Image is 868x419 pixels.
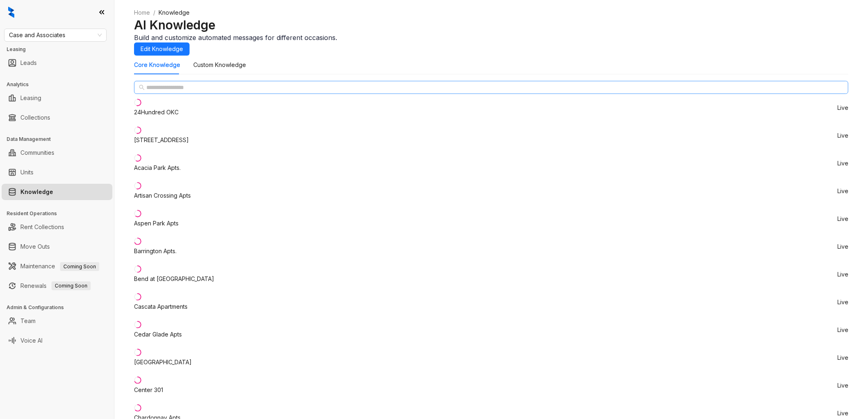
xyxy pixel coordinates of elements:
div: [STREET_ADDRESS] [134,136,189,145]
span: Live [837,188,848,194]
div: Core Knowledge [134,60,180,69]
span: Live [837,133,848,138]
h3: Admin & Configurations [7,304,114,311]
a: Move Outs [20,238,50,255]
h3: Leasing [7,46,114,53]
li: Move Outs [2,238,112,255]
span: Coming Soon [60,262,99,271]
li: Maintenance [2,258,112,274]
span: search [139,85,145,90]
li: Voice AI [2,332,112,349]
div: Bend at [GEOGRAPHIC_DATA] [134,274,214,283]
span: Edit Knowledge [141,45,183,53]
div: Aspen Park Apts [134,219,179,228]
a: Team [20,313,36,329]
li: Communities [2,145,112,161]
li: Collections [2,109,112,126]
div: Acacia Park Apts. [134,163,181,172]
li: Rent Collections [2,219,112,235]
span: Live [837,105,848,111]
div: 24Hundred OKC [134,108,179,117]
span: Case and Associates [9,29,102,41]
span: Knowledge [159,9,190,16]
span: Live [837,410,848,416]
li: Renewals [2,278,112,294]
button: Edit Knowledge [134,42,190,56]
h2: AI Knowledge [134,17,848,33]
span: Live [837,216,848,222]
div: Center 301 [134,386,163,394]
span: Live [837,272,848,277]
span: Live [837,355,848,361]
div: Barrington Apts. [134,247,177,256]
a: Knowledge [20,184,53,200]
div: Artisan Crossing Apts [134,191,191,200]
span: Coming Soon [51,281,91,290]
a: Leads [20,55,37,71]
li: Leads [2,55,112,71]
span: Live [837,327,848,333]
a: Units [20,164,34,181]
li: Team [2,313,112,329]
a: Home [132,8,152,17]
h3: Resident Operations [7,210,114,217]
li: Leasing [2,90,112,106]
a: Voice AI [20,332,43,349]
img: logo [8,7,14,18]
span: Live [837,383,848,388]
a: Communities [20,145,54,161]
span: Live [837,299,848,305]
a: Leasing [20,90,41,106]
div: Cedar Glade Apts [134,330,182,339]
a: Collections [20,109,50,126]
li: Knowledge [2,184,112,200]
h3: Data Management [7,136,114,143]
span: Live [837,160,848,166]
a: RenewalsComing Soon [20,278,91,294]
div: Custom Knowledge [193,60,246,69]
li: / [153,8,155,17]
a: Rent Collections [20,219,64,235]
div: [GEOGRAPHIC_DATA] [134,358,192,367]
li: Units [2,164,112,181]
span: Live [837,244,848,250]
div: Build and customize automated messages for different occasions. [134,33,848,42]
h3: Analytics [7,81,114,88]
div: Cascata Apartments [134,302,188,311]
